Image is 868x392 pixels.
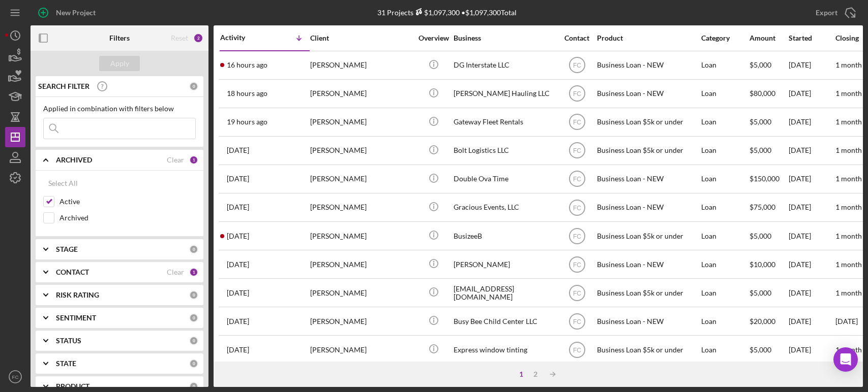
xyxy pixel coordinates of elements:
div: Bolt Logistics LLC [454,137,555,164]
div: [DATE] [789,336,834,363]
div: [PERSON_NAME] [310,222,412,249]
div: Export [816,3,837,23]
time: 2025-09-08 00:59 [227,89,267,97]
span: $5,000 [750,345,771,354]
div: Loan [701,308,749,335]
span: $5,000 [750,60,771,69]
b: RISK RATING [56,291,99,299]
span: $20,000 [750,317,775,325]
time: 2025-09-05 12:53 [227,317,249,325]
div: Overview [414,34,453,42]
time: 2025-09-05 15:57 [227,289,249,297]
div: Business Loan $5k or under [597,137,699,164]
div: Loan [701,166,749,192]
div: [PERSON_NAME] [310,336,412,363]
text: FC [573,261,581,268]
div: [DATE] [789,251,834,278]
div: 0 [189,290,198,300]
b: STAGE [56,245,78,253]
text: FC [573,176,581,183]
text: FC [573,289,581,297]
time: 1 month [835,60,862,69]
div: 0 [189,382,198,391]
time: 1 month [835,345,862,354]
div: Business Loan - NEW [597,194,699,221]
b: SENTIMENT [56,314,96,322]
div: [PERSON_NAME] [310,52,412,79]
button: Select All [43,173,83,193]
div: Apply [110,56,129,71]
text: FC [573,62,581,69]
div: Business [454,34,555,42]
text: FC [573,119,581,126]
time: 2025-09-05 18:32 [227,203,249,211]
div: Express window tinting [454,336,555,363]
div: 0 [189,359,198,368]
div: [DATE] [789,308,834,335]
text: FC [573,90,581,97]
b: Filters [109,34,130,42]
span: $75,000 [750,203,775,211]
div: Applied in combination with filters below [43,105,196,113]
div: Double Ova Time [454,166,555,192]
div: Business Loan $5k or under [597,279,699,306]
div: [DATE] [789,222,834,249]
div: DG Interstate LLC [454,52,555,79]
div: Loan [701,109,749,136]
text: FC [573,147,581,154]
time: 1 month [835,288,862,297]
div: [PERSON_NAME] [310,166,412,192]
b: SEARCH FILTER [38,82,89,90]
div: Business Loan - NEW [597,251,699,278]
div: [PERSON_NAME] [310,109,412,136]
div: Busy Bee Child Center LLC [454,308,555,335]
b: STATE [56,360,76,368]
div: Amount [750,34,788,42]
div: Business Loan $5k or under [597,109,699,136]
div: Loan [701,336,749,363]
time: 1 month [835,89,862,97]
div: 1 [189,268,198,277]
span: $150,000 [750,174,780,183]
div: [PERSON_NAME] Hauling LLC [454,80,555,107]
div: Business Loan $5k or under [597,336,699,363]
span: $5,000 [750,288,771,297]
div: New Project [56,3,96,23]
text: FC [12,374,19,380]
b: ARCHIVED [56,156,92,164]
span: $5,000 [750,232,771,240]
time: 2025-09-05 18:30 [227,232,249,240]
time: 2025-09-05 17:23 [227,260,249,269]
div: [PERSON_NAME] [454,251,555,278]
time: 2025-09-06 02:06 [227,146,249,154]
div: BusizeeB [454,222,555,249]
time: 1 month [835,146,862,154]
div: 1 [514,370,528,378]
div: Loan [701,251,749,278]
div: Contact [558,34,596,42]
time: 1 month [835,203,862,211]
div: [PERSON_NAME] [310,194,412,221]
div: Business Loan - NEW [597,80,699,107]
text: FC [573,204,581,211]
div: Reset [171,34,188,42]
text: FC [573,347,581,354]
b: STATUS [56,337,81,345]
div: Started [789,34,834,42]
div: 1 [189,155,198,165]
div: Business Loan $5k or under [597,222,699,249]
time: [DATE] [835,317,858,325]
div: Loan [701,222,749,249]
div: [DATE] [789,279,834,306]
text: FC [573,233,581,240]
button: New Project [31,3,106,23]
div: 2 [528,370,543,378]
div: Clear [167,156,184,164]
div: Open Intercom Messenger [833,347,858,372]
time: 2025-09-08 02:42 [227,61,267,69]
time: 2025-09-04 15:33 [227,346,249,354]
span: $80,000 [750,89,775,97]
div: Loan [701,194,749,221]
time: 1 month [835,260,862,269]
div: Clear [167,268,184,276]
